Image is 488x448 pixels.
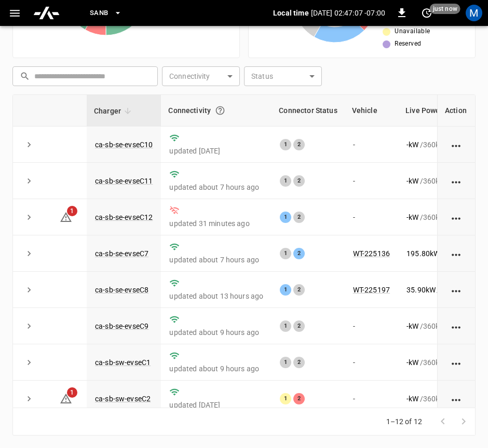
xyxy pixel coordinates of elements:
div: action cell options [450,176,463,186]
td: - [345,344,398,381]
p: Local time [273,8,309,18]
div: / 360 kW [406,248,467,259]
a: ca-sb-sw-evseC2 [95,395,151,403]
a: ca-sb-se-evseC11 [95,177,153,185]
button: Connection between the charger and our software. [211,101,229,120]
div: 1 [280,320,291,332]
div: 1 [280,139,291,150]
p: - kW [406,212,418,222]
div: profile-icon [466,5,482,21]
span: SanB [90,7,109,19]
td: - [345,199,398,235]
div: action cell options [450,212,463,222]
div: 2 [293,212,305,223]
p: updated 31 minutes ago [169,218,263,229]
div: 1 [280,212,291,223]
a: ca-sb-se-evseC9 [95,322,148,330]
a: ca-sb-sw-evseC1 [95,358,151,367]
p: - kW [406,357,418,368]
th: Vehicle [345,95,398,127]
p: updated about 7 hours ago [169,255,263,265]
div: / 360 kW [406,285,467,295]
a: 1 [60,394,72,402]
td: - [345,381,398,417]
div: 2 [293,248,305,259]
div: / 360 kW [406,176,467,186]
p: updated about 9 hours ago [169,327,263,338]
div: 2 [293,175,305,187]
p: updated about 7 hours ago [169,182,263,192]
button: expand row [21,209,37,225]
div: action cell options [450,139,463,150]
a: 1 [60,213,72,221]
a: WT-225136 [353,249,390,258]
span: Charger [94,105,134,117]
th: Action [437,95,475,127]
p: updated about 9 hours ago [169,363,263,374]
div: 1 [280,284,291,296]
button: expand row [21,173,37,189]
img: ampcontrol.io logo [33,3,60,23]
p: updated [DATE] [169,146,263,156]
a: WT-225197 [353,286,390,294]
div: 2 [293,284,305,296]
span: Reserved [395,39,421,49]
p: 195.80 kW [406,248,440,259]
th: Live Power [398,95,475,127]
div: action cell options [450,285,463,295]
td: - [345,163,398,199]
div: action cell options [450,357,463,368]
button: expand row [21,391,37,407]
button: expand row [21,355,37,370]
p: updated about 13 hours ago [169,291,263,301]
div: 2 [293,393,305,404]
button: expand row [21,137,37,152]
div: 2 [293,320,305,332]
td: - [345,127,398,163]
div: / 360 kW [406,357,467,368]
span: 1 [67,387,77,398]
span: Unavailable [395,26,430,37]
a: ca-sb-se-evseC8 [95,286,148,294]
div: 1 [280,175,291,187]
p: - kW [406,321,418,331]
span: just now [430,4,460,14]
div: / 360 kW [406,321,467,331]
div: 1 [280,393,291,404]
p: [DATE] 02:47:07 -07:00 [311,8,385,18]
p: - kW [406,394,418,404]
a: ca-sb-se-evseC7 [95,249,148,258]
div: 2 [293,139,305,150]
p: - kW [406,139,418,150]
div: action cell options [450,394,463,404]
a: ca-sb-se-evseC10 [95,141,153,149]
div: action cell options [450,248,463,259]
div: / 360 kW [406,394,467,404]
td: - [345,308,398,344]
button: set refresh interval [418,5,435,21]
button: expand row [21,318,37,334]
p: 35.90 kW [406,285,436,295]
p: - kW [406,176,418,186]
p: updated [DATE] [169,400,263,410]
button: SanB [86,3,126,23]
div: 2 [293,357,305,368]
p: 1–12 of 12 [386,416,423,427]
a: ca-sb-se-evseC12 [95,213,153,221]
th: Connector Status [272,95,344,127]
span: 1 [67,206,77,216]
button: expand row [21,282,37,298]
div: 1 [280,248,291,259]
button: expand row [21,246,37,261]
div: / 360 kW [406,212,467,222]
div: / 360 kW [406,139,467,150]
div: action cell options [450,321,463,331]
div: Connectivity [168,101,264,120]
div: 1 [280,357,291,368]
